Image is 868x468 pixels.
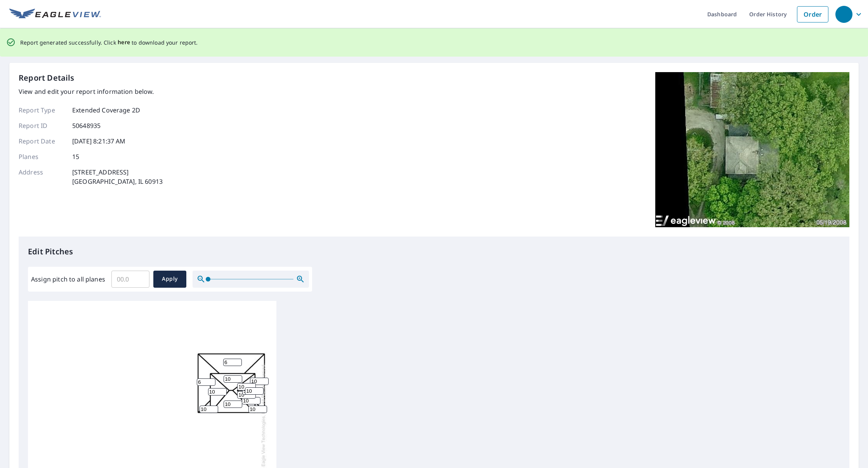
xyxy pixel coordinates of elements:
p: Address [19,168,65,186]
a: Order [797,6,828,22]
p: View and edit your report information below. [19,87,163,96]
p: Edit Pitches [28,246,840,257]
p: Report Details [19,72,75,84]
img: EV Logo [9,9,101,20]
p: Report Date [19,136,65,146]
input: 00.0 [111,268,149,290]
p: [DATE] 8:21:37 AM [72,136,126,146]
p: Report generated successfully. Click to download your report. [20,38,198,47]
p: Report Type [19,105,65,115]
p: 15 [72,152,79,161]
p: 50648935 [72,121,101,130]
label: Assign pitch to all planes [31,275,105,284]
p: Planes [19,152,65,161]
img: Top image [655,72,849,227]
span: Apply [160,274,180,284]
p: [STREET_ADDRESS] [GEOGRAPHIC_DATA], IL 60913 [72,168,163,186]
button: Apply [153,271,186,288]
p: Report ID [19,121,65,130]
button: here [118,38,130,47]
p: Extended Coverage 2D [72,105,140,115]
